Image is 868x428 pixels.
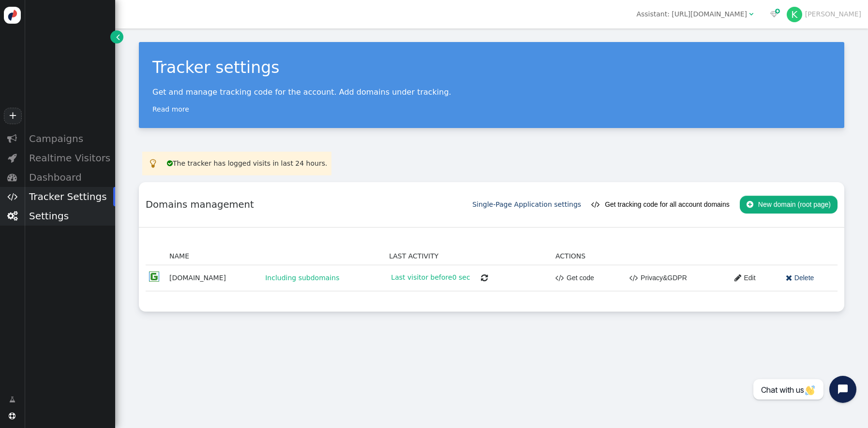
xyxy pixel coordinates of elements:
[629,272,638,284] span: 
[110,30,123,43] a: 
[591,196,730,213] button: Get tracking code for all account domains
[150,158,156,169] span: 
[24,187,115,206] div: Tracker Settings
[786,272,792,284] span: 
[9,413,15,419] span: 
[386,248,552,265] td: LAST ACTIVITY
[24,148,115,168] div: Realtime Visitors
[116,32,120,42] span: 
[7,211,17,221] span: 
[166,248,260,265] td: NAME
[4,108,21,124] a: +
[623,269,687,286] a: Privacy&GDPR
[7,172,17,182] span: 
[636,9,747,19] div: Assistant: [URL][DOMAIN_NAME]
[747,200,753,208] span: 
[749,11,753,17] span: 
[740,196,838,213] button: New domain (root page)
[552,248,619,265] td: ACTIONS
[787,10,861,18] a: K[PERSON_NAME]
[555,269,594,286] a: Get code
[166,265,260,291] td: [DOMAIN_NAME]
[146,198,472,212] div: Domains management
[24,168,115,187] div: Dashboard
[263,272,342,283] span: Including subdomains
[167,160,173,167] span: 
[779,269,814,286] a: Delete
[591,200,600,208] span: 
[389,272,472,283] span: Last visitor before
[555,272,564,284] span: 
[4,7,21,24] img: logo-icon.svg
[2,391,22,408] a: 
[164,153,330,175] td: The tracker has logged visits in last 24 hours.
[24,206,115,226] div: Settings
[787,7,802,22] div: K
[24,129,115,148] div: Campaigns
[728,269,755,286] a: Edit
[9,395,15,405] span: 
[149,271,159,282] img: favicon.ico
[152,87,831,97] p: Get and manage tracking code for the account. Add domains under tracking.
[452,273,470,281] span: 0 sec
[8,153,17,163] span: 
[734,272,741,284] span: 
[7,192,17,201] span: 
[770,11,778,17] span: 
[472,200,581,208] a: Single-Page Application settings
[152,56,831,80] div: Tracker settings
[474,269,494,286] button: 
[7,134,17,143] span: 
[152,105,189,113] a: Read more
[481,274,488,282] span: 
